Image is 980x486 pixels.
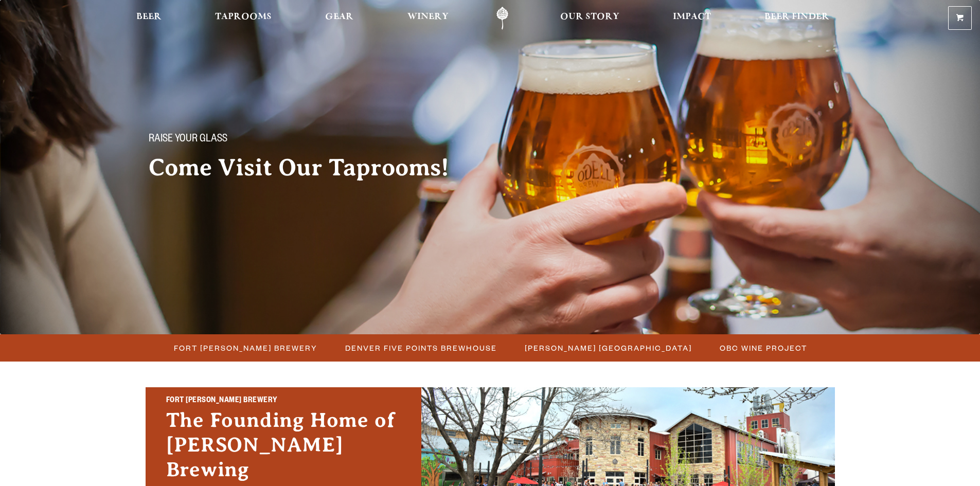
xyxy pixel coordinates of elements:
[720,340,807,355] span: OBC Wine Project
[519,340,697,355] a: [PERSON_NAME] [GEOGRAPHIC_DATA]
[666,7,718,30] a: Impact
[764,13,829,21] span: Beer Finder
[525,340,692,355] span: [PERSON_NAME] [GEOGRAPHIC_DATA]
[758,7,836,30] a: Beer Finder
[673,13,711,21] span: Impact
[339,340,502,355] a: Denver Five Points Brewhouse
[345,340,497,355] span: Denver Five Points Brewhouse
[168,340,323,355] a: Fort [PERSON_NAME] Brewery
[166,394,401,408] h2: Fort [PERSON_NAME] Brewery
[560,13,619,21] span: Our Story
[483,7,522,30] a: Odell Home
[554,7,626,30] a: Our Story
[215,13,272,21] span: Taprooms
[136,13,162,21] span: Beer
[407,13,449,21] span: Winery
[318,7,360,30] a: Gear
[130,7,168,30] a: Beer
[149,155,470,181] h2: Come Visit Our Taprooms!
[149,133,227,147] span: Raise your glass
[174,340,317,355] span: Fort [PERSON_NAME] Brewery
[208,7,278,30] a: Taprooms
[325,13,353,21] span: Gear
[401,7,455,30] a: Winery
[714,340,812,355] a: OBC Wine Project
